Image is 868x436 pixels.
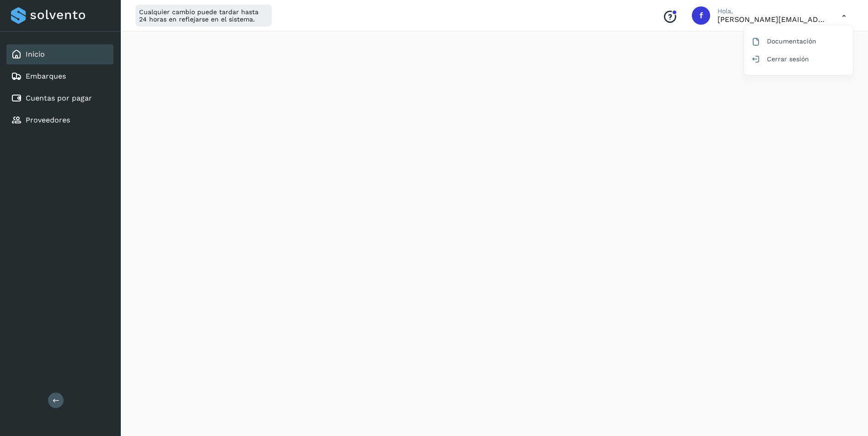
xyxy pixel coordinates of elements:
[26,116,70,124] a: Proveedores
[26,72,66,80] a: Embarques
[6,88,113,108] div: Cuentas por pagar
[6,66,113,86] div: Embarques
[6,44,113,64] div: Inicio
[6,110,113,130] div: Proveedores
[26,50,45,58] a: Inicio
[744,50,853,68] div: Cerrar sesión
[744,32,853,50] div: Documentación
[26,94,92,102] a: Cuentas por pagar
